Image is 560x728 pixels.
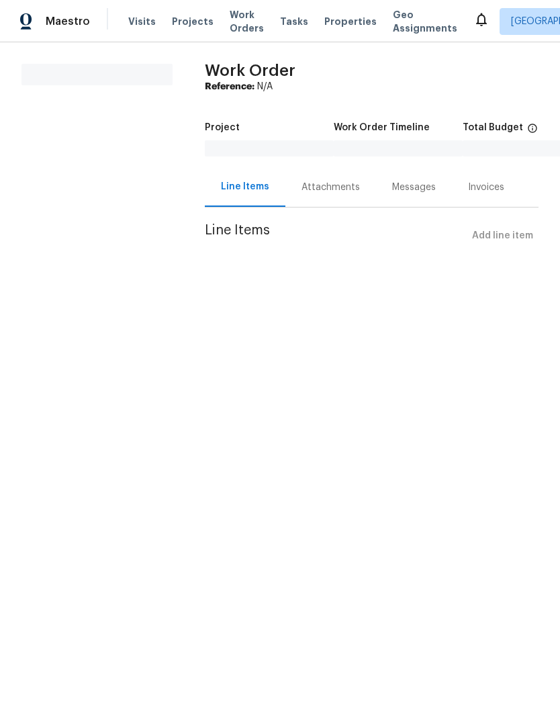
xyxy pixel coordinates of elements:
[128,15,156,28] span: Visits
[172,15,214,28] span: Projects
[393,8,457,35] span: Geo Assignments
[205,62,295,79] span: Work Order
[324,15,377,28] span: Properties
[205,224,467,248] span: Line Items
[280,17,308,26] span: Tasks
[334,123,430,132] h5: Work Order Timeline
[230,8,264,35] span: Work Orders
[301,181,360,194] div: Attachments
[463,123,523,132] h5: Total Budget
[205,82,254,91] b: Reference:
[205,123,240,132] h5: Project
[46,15,90,28] span: Maestro
[392,181,436,194] div: Messages
[527,123,538,140] span: The total cost of line items that have been proposed by Opendoor. This sum includes line items th...
[468,181,504,194] div: Invoices
[221,180,269,193] div: Line Items
[205,80,539,93] div: N/A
